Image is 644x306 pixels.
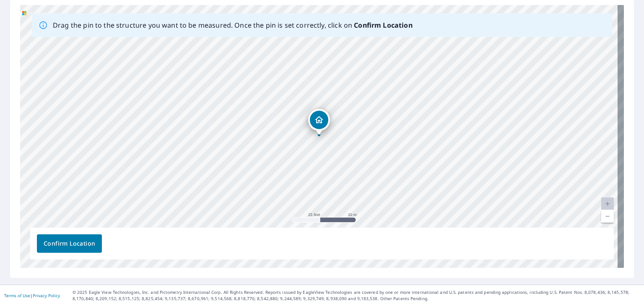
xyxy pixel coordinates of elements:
p: © 2025 Eagle View Technologies, Inc. and Pictometry International Corp. All Rights Reserved. Repo... [73,289,640,302]
b: Confirm Location [354,21,412,30]
div: Dropped pin, building 1, Residential property, 26 Terrace Hill Ct Labadie, MO 63055 [308,109,330,135]
a: Terms of Use [4,293,30,298]
a: Current Level 20, Zoom In Disabled [601,197,614,210]
span: Confirm Location [44,239,95,249]
a: Current Level 20, Zoom Out [601,210,614,223]
button: Confirm Location [37,234,102,253]
p: | [4,293,60,298]
a: Privacy Policy [33,293,60,298]
p: Drag the pin to the structure you want to be measured. Once the pin is set correctly, click on [53,20,413,30]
